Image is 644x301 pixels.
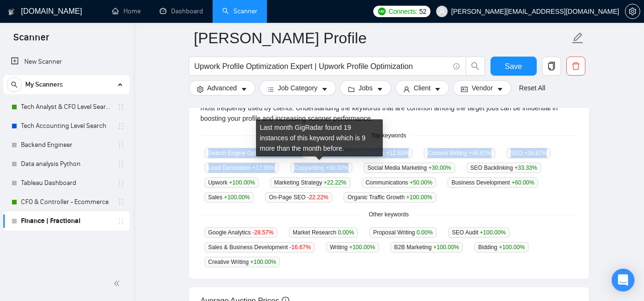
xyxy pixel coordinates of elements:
[11,52,122,71] a: New Scanner
[7,77,22,92] button: search
[3,52,130,71] li: New Scanner
[362,177,436,188] span: Communications
[419,6,427,17] span: 52
[519,83,545,93] a: Reset All
[204,227,277,238] span: Google Analytics
[497,86,503,93] span: caret-down
[542,57,561,76] button: copy
[324,179,347,186] span: +22.22 %
[204,148,307,158] span: Search Engine Optimization
[448,227,510,238] span: SEO Audit
[625,8,640,15] a: setting
[21,117,112,136] a: Tech Accounting Level Search
[117,179,125,187] span: holder
[326,242,379,252] span: Writing
[612,269,634,291] div: Open Intercom Messenger
[433,244,459,251] span: +100.00 %
[566,57,585,76] button: delete
[204,163,279,173] span: Lead Generation
[417,229,433,236] span: 0.00 %
[160,7,203,15] a: dashboardDashboard
[289,244,311,251] span: -16.67 %
[469,150,491,156] span: +46.67 %
[378,8,386,15] img: upwork-logo.png
[21,174,112,193] a: Tableau Dashboard
[377,86,383,93] span: caret-down
[307,194,328,201] span: -22.22 %
[25,75,63,94] span: My Scanners
[369,227,437,238] span: Proposal Writing
[326,165,348,171] span: +90.00 %
[348,86,355,93] span: folder
[204,192,254,203] span: Sales
[8,4,15,19] img: logo
[189,80,256,96] button: settingAdvancedcaret-down
[117,141,125,149] span: holder
[204,242,315,252] span: Sales & Business Development
[363,210,414,219] span: Other keywords
[474,242,529,252] span: Bidding
[395,80,450,96] button: userClientcaret-down
[625,4,640,19] button: setting
[507,148,551,158] span: SEO
[270,177,350,188] span: Marketing Strategy
[229,179,255,186] span: +100.00 %
[267,86,274,93] span: bars
[21,212,112,231] a: Finance | Fractional
[358,83,373,93] span: Jobs
[429,165,451,171] span: +30.00 %
[197,86,204,93] span: setting
[117,198,125,206] span: holder
[466,57,485,76] button: search
[117,103,125,111] span: holder
[542,62,561,70] span: copy
[256,119,383,156] div: Last month GigRadar found 19 instances of this keyword which is 9 more than the month before.
[409,179,432,186] span: +50.00 %
[467,163,541,173] span: SEO Backlinking
[434,86,441,93] span: caret-down
[289,227,358,238] span: Market Research
[524,150,547,156] span: +16.67 %
[414,83,431,93] span: Client
[259,80,336,96] button: barsJob Categorycaret-down
[290,163,352,173] span: Copywriting
[403,86,410,93] span: user
[250,259,276,265] span: +100.00 %
[461,86,468,93] span: idcard
[453,80,511,96] button: idcardVendorcaret-down
[222,7,257,15] a: searchScanner
[572,32,584,44] span: edit
[386,150,409,156] span: +12.50 %
[466,62,484,70] span: search
[567,62,585,70] span: delete
[265,192,332,203] span: On-Page SEO
[241,86,247,93] span: caret-down
[204,257,280,267] span: Creative Writing
[21,193,112,212] a: CFO & Controller - Ecommerce
[117,217,125,225] span: holder
[625,8,640,15] span: setting
[344,192,436,203] span: Organic Traffic Growth
[21,136,112,155] a: Backend Engineer
[117,160,125,168] span: holder
[448,177,538,188] span: Business Development
[117,122,125,130] span: holder
[21,155,112,174] a: Data analysis Python
[366,131,412,140] span: Top keywords
[113,279,123,288] span: double-left
[3,75,130,231] li: My Scanners
[204,177,259,188] span: Upwork
[207,83,237,93] span: Advanced
[453,63,460,69] span: info-circle
[338,229,354,236] span: 0.00 %
[388,6,417,17] span: Connects:
[7,81,21,88] span: search
[364,163,455,173] span: Social Media Marketing
[349,244,375,251] span: +100.00 %
[194,60,449,72] input: Search Freelance Jobs...
[112,7,141,15] a: homeHome
[424,148,495,158] span: Content Writing
[224,194,250,201] span: +100.00 %
[321,86,328,93] span: caret-down
[471,83,492,93] span: Vendor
